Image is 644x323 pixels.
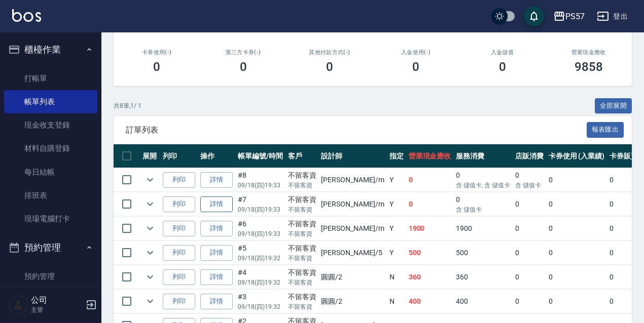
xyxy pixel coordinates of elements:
td: N [387,265,406,289]
div: 不留客資 [288,194,316,205]
td: #3 [235,290,285,313]
td: 0 [546,290,607,313]
th: 設計師 [318,144,386,168]
a: 詳情 [200,196,233,212]
p: 09/18 (四) 19:33 [238,181,283,190]
td: 圓圓 /2 [318,265,386,289]
p: 09/18 (四) 19:32 [238,254,283,263]
h2: 入金使用(-) [385,49,447,56]
button: expand row [142,196,158,212]
button: 預約管理 [4,234,97,261]
td: 0 [546,168,607,192]
td: 0 [546,265,607,289]
td: [PERSON_NAME] /5 [318,241,386,265]
button: save [524,6,544,26]
td: #6 [235,217,285,240]
td: 0 [513,192,546,216]
a: 預約管理 [4,265,97,288]
div: 不留客資 [288,219,316,229]
h3: 9858 [575,60,603,74]
th: 帳單編號/時間 [235,144,285,168]
div: 不留客資 [288,170,316,181]
a: 每日結帳 [4,160,97,184]
a: 打帳單 [4,67,97,90]
th: 展開 [140,144,160,168]
button: 櫃檯作業 [4,36,97,63]
a: 詳情 [200,294,233,309]
td: 0 [513,290,546,313]
td: N [387,290,406,313]
td: #7 [235,192,285,216]
td: 0 [406,168,454,192]
div: 不留客資 [288,267,316,278]
a: 詳情 [200,221,233,236]
p: 不留客資 [288,278,316,287]
p: 主管 [31,305,83,314]
td: #4 [235,265,285,289]
button: 全部展開 [595,98,632,114]
td: Y [387,192,406,216]
td: 500 [406,241,454,265]
td: 500 [453,241,513,265]
button: expand row [142,245,158,260]
p: 含 儲值卡, 含 儲值卡 [456,181,510,190]
div: 不留客資 [288,243,316,254]
h2: 入金儲值 [471,49,533,56]
a: 材料自購登錄 [4,137,97,160]
h2: 其他付款方式(-) [299,49,361,56]
th: 列印 [160,144,198,168]
img: Logo [12,9,41,22]
th: 操作 [198,144,235,168]
td: 400 [453,290,513,313]
td: Y [387,217,406,240]
h3: 0 [412,60,419,74]
p: 含 儲值卡 [515,181,544,190]
td: 1900 [406,217,454,240]
td: Y [387,241,406,265]
td: 圓圓 /2 [318,290,386,313]
a: 帳單列表 [4,90,97,113]
td: 1900 [453,217,513,240]
button: 列印 [163,245,195,261]
th: 營業現金應收 [406,144,454,168]
button: 列印 [163,196,195,212]
button: 列印 [163,294,195,309]
td: 0 [546,192,607,216]
td: 0 [453,192,513,216]
h2: 卡券使用(-) [126,49,188,56]
a: 詳情 [200,245,233,261]
a: 詳情 [200,172,233,188]
td: [PERSON_NAME] /m [318,168,386,192]
a: 報表匯出 [587,125,624,134]
p: 不留客資 [288,302,316,311]
p: 含 儲值卡 [456,205,510,214]
div: PS57 [565,10,585,23]
td: [PERSON_NAME] /m [318,217,386,240]
h2: 營業現金應收 [558,49,620,56]
p: 09/18 (四) 19:33 [238,229,283,238]
button: expand row [142,172,158,187]
th: 服務消費 [453,144,513,168]
td: [PERSON_NAME] /m [318,192,386,216]
th: 客戶 [285,144,319,168]
td: 0 [546,217,607,240]
td: 400 [406,290,454,313]
button: 登出 [593,7,632,26]
h3: 0 [153,60,160,74]
a: 詳情 [200,269,233,285]
button: 報表匯出 [587,122,624,138]
span: 訂單列表 [126,125,587,135]
p: 09/18 (四) 19:32 [238,302,283,311]
td: #8 [235,168,285,192]
div: 不留客資 [288,292,316,302]
p: 不留客資 [288,181,316,190]
td: 0 [513,217,546,240]
p: 09/18 (四) 19:32 [238,278,283,287]
td: 0 [453,168,513,192]
th: 指定 [387,144,406,168]
td: 0 [513,265,546,289]
h3: 0 [240,60,247,74]
a: 現金收支登錄 [4,113,97,137]
button: 列印 [163,269,195,285]
button: expand row [142,221,158,236]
